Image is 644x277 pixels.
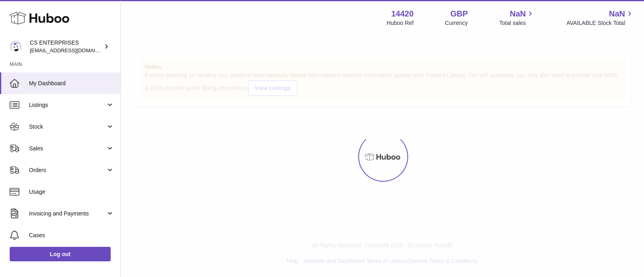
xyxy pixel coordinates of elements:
span: Total sales [499,19,535,27]
strong: 14420 [391,8,414,19]
div: Huboo Ref [387,19,414,27]
div: CS ENTERPRISES [30,39,102,54]
span: AVAILABLE Stock Total [566,19,634,27]
span: My Dashboard [29,80,114,87]
span: NaN [609,8,625,19]
a: NaN AVAILABLE Stock Total [566,8,634,27]
span: Usage [29,188,114,196]
span: Orders [29,166,106,174]
a: NaN Total sales [499,8,535,27]
span: Listings [29,101,106,109]
div: Currency [445,19,468,27]
span: NaN [510,8,526,19]
span: Cases [29,232,114,239]
img: internalAdmin-14420@internal.huboo.com [10,41,22,53]
strong: GBP [450,8,468,19]
span: Invoicing and Payments [29,210,106,217]
span: Sales [29,145,106,152]
a: Log out [10,247,111,261]
span: Stock [29,123,106,131]
span: [EMAIL_ADDRESS][DOMAIN_NAME] [30,47,118,53]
